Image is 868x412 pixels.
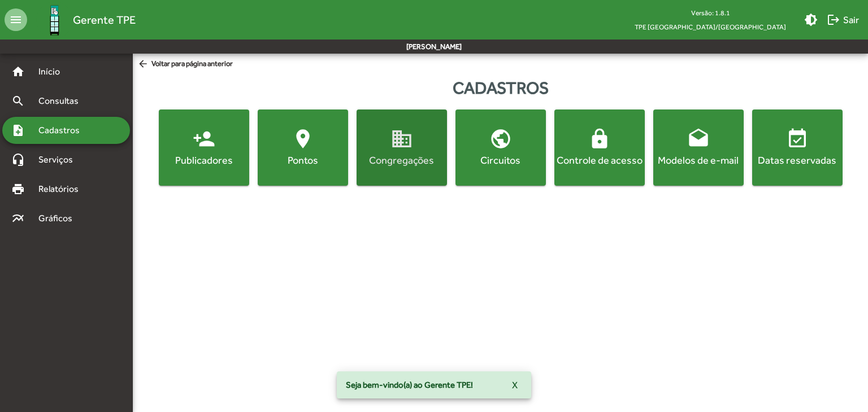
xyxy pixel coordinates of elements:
[32,65,76,78] span: Início
[827,13,840,27] mat-icon: logout
[512,375,518,395] span: X
[804,13,818,27] mat-icon: brightness_medium
[137,58,151,71] mat-icon: arrow_back
[687,128,710,150] mat-icon: drafts
[503,375,527,395] button: X
[626,6,795,20] div: Versão: 1.8.1
[137,58,233,71] span: Voltar para página anterior
[458,153,544,167] div: Circuitos
[626,20,795,34] span: TPE [GEOGRAPHIC_DATA]/[GEOGRAPHIC_DATA]
[653,109,744,186] button: Modelos de e-mail
[390,128,413,150] mat-icon: domain
[32,182,93,196] span: Relatórios
[752,109,843,186] button: Datas reservadas
[260,153,346,167] div: Pontos
[346,379,473,391] span: Seja bem-vindo(a) ao Gerente TPE!
[133,75,868,100] div: Cadastros
[32,153,88,166] span: Serviços
[5,8,27,31] mat-icon: menu
[822,10,863,30] button: Sair
[159,109,249,186] button: Publicadores
[11,153,25,166] mat-icon: headset_mic
[292,128,314,150] mat-icon: location_on
[36,2,73,38] img: Logo
[161,153,247,167] div: Publicadores
[11,94,25,108] mat-icon: search
[588,128,611,150] mat-icon: lock
[258,109,348,186] button: Pontos
[554,109,645,186] button: Controle de acesso
[11,65,25,78] mat-icon: home
[557,153,643,167] div: Controle de acesso
[455,109,546,186] button: Circuitos
[11,124,25,137] mat-icon: note_add
[357,109,447,186] button: Congregações
[27,2,136,38] a: Gerente TPE
[193,128,215,150] mat-icon: person_add
[11,182,25,196] mat-icon: print
[73,11,136,29] span: Gerente TPE
[786,128,809,150] mat-icon: event_available
[32,124,94,137] span: Cadastros
[489,128,512,150] mat-icon: public
[754,153,840,167] div: Datas reservadas
[359,153,445,167] div: Congregações
[32,94,93,108] span: Consultas
[827,10,859,30] span: Sair
[656,153,741,167] div: Modelos de e-mail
